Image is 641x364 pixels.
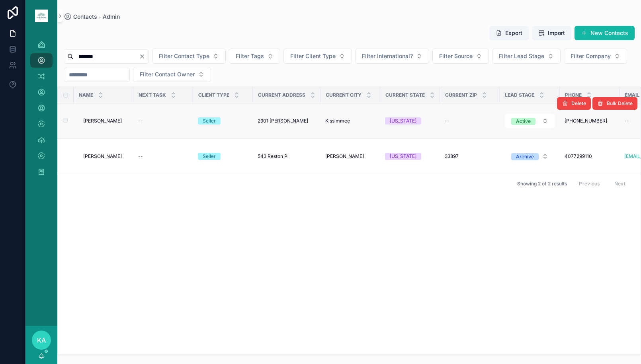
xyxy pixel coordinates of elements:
[575,26,635,40] button: New Contacts
[548,29,565,37] span: Import
[325,153,364,160] span: [PERSON_NAME]
[159,52,209,60] span: Filter Contact Type
[432,49,489,64] button: Select Button
[258,118,308,124] span: 2901 [PERSON_NAME]
[505,149,555,164] button: Select Button
[557,97,591,110] button: Delete
[258,92,305,98] span: Current Address
[504,113,555,128] a: Select Button
[198,153,248,160] a: Seller
[138,118,143,124] span: --
[198,92,229,98] span: Client Type
[385,117,435,125] a: [US_STATE]
[445,92,477,98] span: Current Zip
[258,118,316,124] a: 2901 [PERSON_NAME]
[439,52,473,60] span: Filter Source
[25,32,57,326] div: scrollable content
[571,52,611,60] span: Filter Company
[325,118,375,124] a: Kissimmee
[565,118,615,124] a: [PHONE_NUMBER]
[325,153,375,160] a: [PERSON_NAME]
[504,149,555,164] a: Select Button
[325,118,350,124] span: Kissimmee
[390,117,416,125] div: [US_STATE]
[236,52,264,60] span: Filter Tags
[516,118,531,125] div: Active
[564,49,627,64] button: Select Button
[592,97,637,110] button: Bulk Delete
[283,49,352,64] button: Select Button
[390,153,416,160] div: [US_STATE]
[79,92,93,98] span: Name
[83,118,129,124] a: [PERSON_NAME]
[489,26,529,40] button: Export
[565,153,615,160] a: 4077299110
[73,13,120,21] span: Contacts - Admin
[140,70,195,78] span: Filter Contact Owner
[138,153,143,160] span: --
[385,92,425,98] span: Current State
[445,153,459,160] span: 33897
[138,118,188,124] a: --
[516,153,534,160] div: Archive
[83,153,129,160] a: [PERSON_NAME]
[385,153,435,160] a: [US_STATE]
[203,117,216,125] div: Seller
[492,49,561,64] button: Select Button
[624,118,629,124] span: --
[499,52,544,60] span: Filter Lead Stage
[290,52,336,60] span: Filter Client Type
[571,100,586,107] span: Delete
[607,100,633,107] span: Bulk Delete
[445,153,495,160] a: 33897
[445,118,449,124] span: --
[138,153,188,160] a: --
[229,49,280,64] button: Select Button
[258,153,289,160] span: 543 Reston Pl
[326,92,362,98] span: Current City
[532,26,571,40] button: Import
[198,117,248,125] a: Seller
[565,118,607,124] span: [PHONE_NUMBER]
[37,335,46,345] span: KA
[445,118,495,124] a: --
[139,92,166,98] span: Next Task
[152,49,226,64] button: Select Button
[203,153,216,160] div: Seller
[505,92,534,98] span: Lead Stage
[133,67,211,82] button: Select Button
[83,153,122,160] span: [PERSON_NAME]
[517,181,567,187] span: Showing 2 of 2 results
[64,13,120,21] a: Contacts - Admin
[355,49,429,64] button: Select Button
[35,10,48,22] img: App logo
[83,118,122,124] span: [PERSON_NAME]
[362,52,413,60] span: Filter International?
[565,153,592,160] span: 4077299110
[505,114,555,128] button: Select Button
[258,153,316,160] a: 543 Reston Pl
[139,53,149,60] button: Clear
